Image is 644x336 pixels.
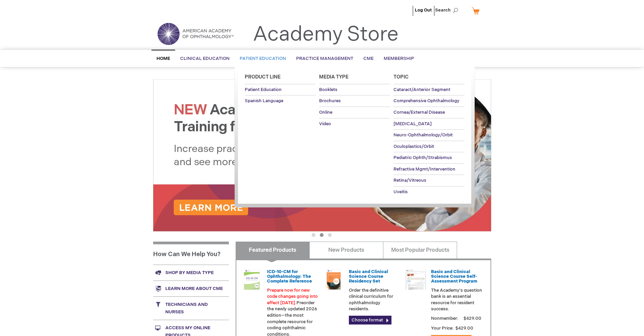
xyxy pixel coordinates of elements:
[312,233,315,237] button: 1 of 3
[393,189,408,195] span: Uveitis
[309,242,383,259] a: New Products
[324,269,344,290] img: 02850963u_47.png
[319,121,331,127] span: Video
[319,110,332,115] span: Online
[415,7,432,13] a: Log Out
[455,326,474,331] span: $429.00
[320,233,324,237] button: 2 of 3
[384,56,414,61] span: Membership
[393,74,409,80] span: Topic
[253,22,399,47] a: Academy Store
[393,144,434,149] span: Oculoplastics/Orbit
[431,326,454,331] strong: Your Price:
[240,56,286,61] span: Patient Education
[363,56,374,61] span: CME
[393,132,453,138] span: Neuro-Ophthalmology/Orbit
[236,242,310,259] a: Featured Products
[393,121,432,127] span: [MEDICAL_DATA]
[406,269,426,290] img: bcscself_20.jpg
[393,110,445,115] span: Cornea/External Disease
[393,98,459,104] span: Comprehensive Ophthalmology
[462,316,482,321] span: $429.00
[245,87,282,92] span: Patient Education
[153,296,229,320] a: Technicians and nurses
[431,269,477,284] a: Basic and Clinical Science Course Self-Assessment Program
[319,87,337,92] span: Booklets
[431,287,482,312] p: The Academy's question bank is an essential resource for resident success.
[349,287,400,312] p: Order the definitive clinical curriculum for ophthalmology residents.
[157,56,170,61] span: Home
[393,155,452,160] span: Pediatric Ophth/Strabismus
[153,242,229,265] h1: How Can We Help You?
[328,233,332,237] button: 3 of 3
[180,56,230,61] span: Clinical Education
[319,74,349,80] span: Media Type
[319,98,341,104] span: Brochures
[153,281,229,296] a: Learn more about CME
[245,98,283,104] span: Spanish Language
[267,269,312,284] a: ICD-10-CM for Ophthalmology: The Complete Reference
[242,269,262,290] img: 0120008u_42.png
[349,316,391,324] a: Choose format
[393,166,455,172] span: Refractive Mgmt/Intervention
[267,288,318,306] font: Prepare now for new code changes going into effect [DATE].
[383,242,457,259] a: Most Popular Products
[393,87,450,92] span: Cataract/Anterior Segment
[245,74,281,80] span: Product Line
[393,178,426,183] span: Retina/Vitreous
[349,269,388,284] a: Basic and Clinical Science Course Residency Set
[435,3,461,17] span: Search
[431,314,458,323] strong: Nonmember:
[296,56,353,61] span: Practice Management
[153,265,229,281] a: Shop by media type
